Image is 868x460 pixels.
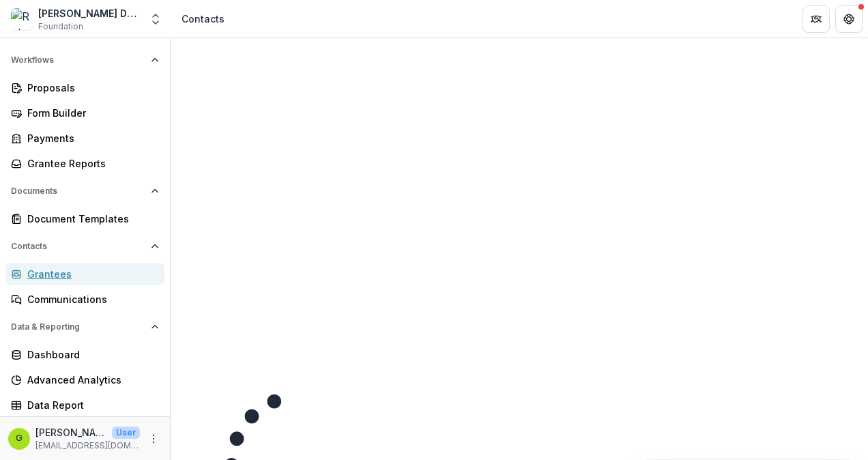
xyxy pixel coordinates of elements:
[27,131,154,145] div: Payments
[5,76,164,99] a: Proposals
[112,427,140,439] p: User
[27,267,154,281] div: Grantees
[11,242,145,251] span: Contacts
[27,156,154,171] div: Grantee Reports
[835,5,863,33] button: Get Help
[5,152,164,175] a: Grantee Reports
[5,49,164,71] button: Open Workflows
[11,8,33,30] img: Robert W Plaster Data Sandbox
[146,5,165,33] button: Open entity switcher
[5,180,164,202] button: Open Documents
[802,5,830,33] button: Partners
[11,322,145,332] span: Data & Reporting
[38,6,141,20] div: [PERSON_NAME] Data Sandbox
[35,425,106,440] p: [PERSON_NAME]
[5,394,164,416] a: Data Report
[35,440,140,452] p: [EMAIL_ADDRESS][DOMAIN_NAME]
[38,20,83,33] span: Foundation
[27,212,154,226] div: Document Templates
[176,9,230,29] nav: breadcrumb
[5,127,164,149] a: Payments
[145,431,162,447] button: More
[27,292,154,306] div: Communications
[5,316,164,338] button: Open Data & Reporting
[11,186,145,196] span: Documents
[5,369,164,391] a: Advanced Analytics
[11,55,145,65] span: Workflows
[5,235,164,257] button: Open Contacts
[27,81,154,95] div: Proposals
[27,373,154,387] div: Advanced Analytics
[5,102,164,124] a: Form Builder
[27,398,154,412] div: Data Report
[5,288,164,311] a: Communications
[5,207,164,230] a: Document Templates
[182,12,225,26] div: Contacts
[5,343,164,366] a: Dashboard
[27,347,154,362] div: Dashboard
[27,106,154,120] div: Form Builder
[5,263,164,285] a: Grantees
[16,434,23,443] div: Greta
